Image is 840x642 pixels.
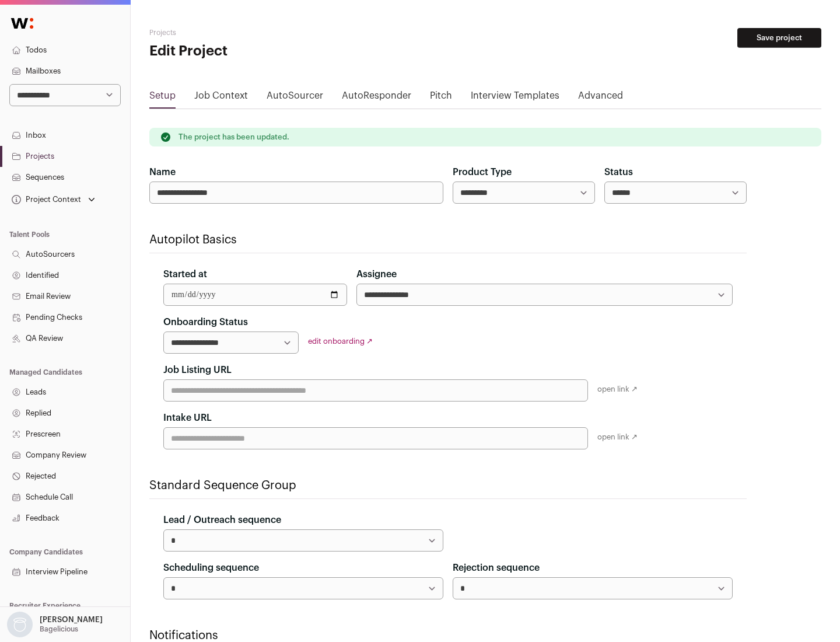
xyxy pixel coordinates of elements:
a: Interview Templates [471,89,559,107]
label: Intake URL [163,411,212,425]
button: Open dropdown [5,612,105,637]
img: nopic.png [7,612,33,637]
label: Scheduling sequence [163,561,259,575]
a: Setup [149,89,176,107]
a: AutoResponder [342,89,411,107]
a: Advanced [578,89,623,107]
h2: Projects [149,28,373,37]
h2: Standard Sequence Group [149,477,747,494]
button: Save project [737,28,821,48]
p: Bagelicious [40,624,78,634]
div: Project Context [9,195,81,204]
label: Name [149,165,176,179]
label: Onboarding Status [163,315,248,329]
label: Started at [163,267,207,281]
img: Wellfound [5,12,40,35]
label: Job Listing URL [163,363,232,377]
label: Product Type [453,165,512,179]
a: AutoSourcer [267,89,323,107]
h2: Autopilot Basics [149,232,747,248]
a: edit onboarding ↗ [308,337,373,345]
a: Pitch [430,89,452,107]
a: Job Context [194,89,248,107]
label: Status [604,165,633,179]
label: Rejection sequence [453,561,540,575]
p: [PERSON_NAME] [40,615,103,624]
p: The project has been updated. [178,132,289,142]
label: Assignee [356,267,397,281]
h1: Edit Project [149,42,373,61]
button: Open dropdown [9,191,97,208]
label: Lead / Outreach sequence [163,513,281,527]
